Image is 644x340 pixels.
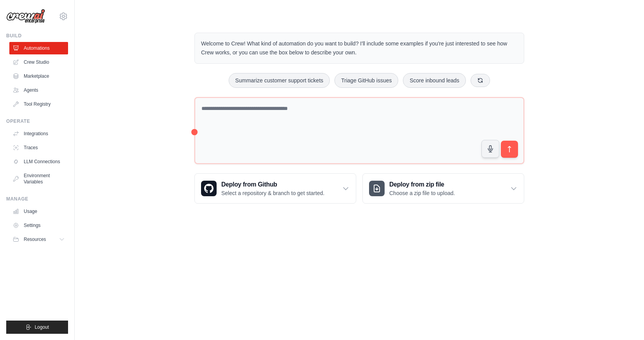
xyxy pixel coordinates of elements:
[9,70,68,82] a: Marketplace
[9,84,68,96] a: Agents
[9,42,68,54] a: Automations
[334,73,398,88] button: Triage GitHub issues
[24,236,46,242] span: Resources
[389,189,455,197] p: Choose a zip file to upload.
[403,73,466,88] button: Score inbound leads
[9,127,68,140] a: Integrations
[9,98,68,110] a: Tool Registry
[9,233,68,246] button: Resources
[6,118,68,124] div: Operate
[9,56,68,68] a: Crew Studio
[6,321,68,334] button: Logout
[229,73,330,88] button: Summarize customer support tickets
[6,9,45,24] img: Logo
[201,39,518,57] p: Welcome to Crew! What kind of automation do you want to build? I'll include some examples if you'...
[221,180,324,189] h3: Deploy from Github
[9,141,68,154] a: Traces
[6,33,68,39] div: Build
[35,324,49,330] span: Logout
[9,219,68,232] a: Settings
[9,205,68,218] a: Usage
[221,189,324,197] p: Select a repository & branch to get started.
[389,180,455,189] h3: Deploy from zip file
[9,155,68,168] a: LLM Connections
[9,169,68,188] a: Environment Variables
[6,196,68,202] div: Manage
